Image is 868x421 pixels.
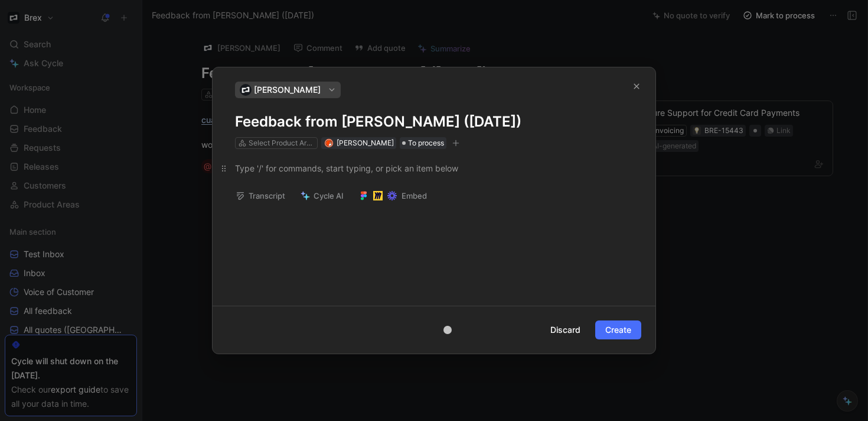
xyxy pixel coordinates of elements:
[235,112,633,131] h1: Feedback from [PERSON_NAME] ([DATE])
[337,138,394,147] span: [PERSON_NAME]
[400,137,446,149] div: To process
[240,84,252,96] img: logo
[254,83,321,97] span: [PERSON_NAME]
[325,140,332,146] img: avatar
[550,323,580,337] span: Discard
[235,82,341,98] button: logo[PERSON_NAME]
[230,187,291,204] button: Transcript
[354,187,432,204] button: Embed
[433,322,536,338] button: Feedback autopilot
[605,323,631,337] span: Create
[595,320,641,339] button: Create
[295,187,349,204] button: Cycle AI
[540,320,590,339] button: Discard
[408,137,444,149] span: To process
[249,137,315,149] div: Select Product Areas
[458,323,532,337] span: Feedback autopilot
